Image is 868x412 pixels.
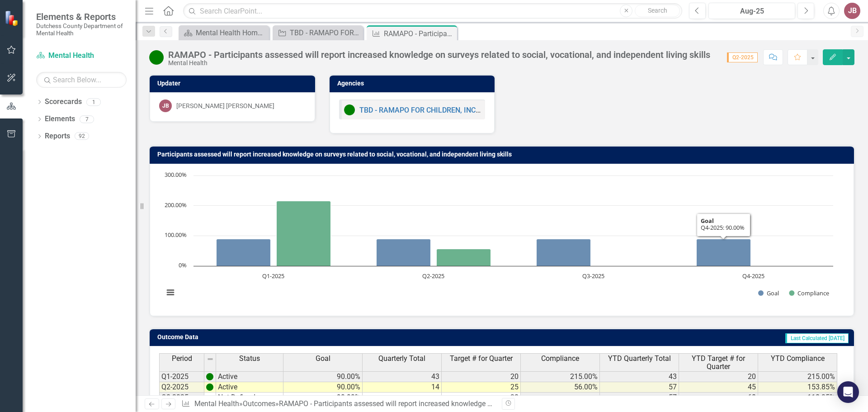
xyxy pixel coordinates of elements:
[179,261,187,269] text: 0%
[541,355,579,363] span: Compliance
[183,3,682,19] input: Search ClearPoint...
[216,371,283,382] td: Active
[206,384,213,391] img: vxUKiH+t4DB4Dlbf9nNoqvUz9g3YKO8hfrLxWcNDrLJ4jvweb+hBW2lgkewAAAABJRU5ErkJggg==
[521,371,600,382] td: 215.00%
[450,355,513,363] span: Target # for Quarter
[697,239,751,266] path: Q4-2025, 90. Goal.
[176,101,274,110] div: [PERSON_NAME] [PERSON_NAME]
[771,355,825,363] span: YTD Compliance
[758,393,837,403] td: 118.05%
[165,231,187,239] text: 100.00%
[36,72,127,88] input: Search Below...
[442,382,521,393] td: 25
[36,51,127,61] a: Mental Health
[168,50,710,60] div: RAMAPO - Participants assessed will report increased knowledge on surveys related to social, voca...
[216,393,283,403] td: Not Defined
[157,151,849,158] h3: Participants assessed will report increased knowledge on surveys related to social, vocational, a...
[600,371,679,382] td: 43
[384,28,455,39] div: RAMAPO - Participants assessed will report increased knowledge on surveys related to social, voca...
[635,5,680,17] button: Search
[168,60,710,66] div: Mental Health
[679,382,758,393] td: 45
[422,272,444,280] text: Q2-2025
[442,371,521,382] td: 20
[159,171,838,307] svg: Interactive chart
[159,171,844,307] div: Chart. Highcharts interactive chart.
[837,381,859,403] div: Open Intercom Messenger
[742,272,764,280] text: Q4-2025
[363,371,442,382] td: 43
[45,114,75,124] a: Elements
[600,393,679,403] td: 57
[648,7,667,14] span: Search
[36,11,127,22] span: Elements & Reports
[217,239,271,266] path: Q1-2025, 90. Goal.
[437,249,491,266] path: Q2-2025, 56. Compliance.
[5,10,20,26] img: ClearPoint Strategy
[243,399,275,408] a: Outcomes
[45,97,82,107] a: Scorecards
[344,104,355,115] img: Active
[708,3,795,19] button: Aug-25
[239,355,260,363] span: Status
[86,98,101,106] div: 1
[149,50,164,65] img: Active
[283,393,363,403] td: 90.00%
[196,27,267,38] div: Mental Health Home Page
[194,399,239,408] a: Mental Health
[159,393,204,403] td: Q3-2025
[206,373,213,380] img: vxUKiH+t4DB4Dlbf9nNoqvUz9g3YKO8hfrLxWcNDrLJ4jvweb+hBW2lgkewAAAABJRU5ErkJggg==
[758,371,837,382] td: 215.00%
[45,131,70,142] a: Reports
[159,382,204,393] td: Q2-2025
[758,289,779,297] button: Show Goal
[679,393,758,403] td: 68
[521,382,600,393] td: 56.00%
[217,239,751,266] g: Goal, bar series 1 of 2 with 4 bars.
[727,52,758,62] span: Q2-2025
[207,355,214,363] img: 8DAGhfEEPCf229AAAAAElFTkSuQmCC
[159,99,172,112] div: JB
[75,133,89,140] div: 92
[279,399,704,408] div: RAMAPO - Participants assessed will report increased knowledge on surveys related to social, voca...
[582,272,604,280] text: Q3-2025
[36,22,127,37] small: Dutchess County Department of Mental Health
[337,80,491,87] h3: Agencies
[157,80,311,87] h3: Updater
[679,371,758,382] td: 20
[283,382,363,393] td: 90.00%
[277,175,754,266] g: Compliance, bar series 2 of 2 with 4 bars.
[277,201,331,266] path: Q1-2025, 215. Compliance.
[172,355,192,363] span: Period
[844,3,860,19] button: JB
[206,394,213,401] img: 8DAGhfEEPCf229AAAAAElFTkSuQmCC
[181,27,267,38] a: Mental Health Home Page
[262,272,284,280] text: Q1-2025
[181,399,495,409] div: » »
[164,286,177,299] button: View chart menu, Chart
[80,115,94,123] div: 7
[290,27,361,38] div: TBD - RAMAPO FOR CHILDREN, INC. - APG Funds FKA 19912
[165,170,187,179] text: 300.00%
[758,382,837,393] td: 153.85%
[275,27,361,38] a: TBD - RAMAPO FOR CHILDREN, INC. - APG Funds FKA 19912
[283,371,363,382] td: 90.00%
[159,371,204,382] td: Q1-2025
[216,382,283,393] td: Active
[712,6,792,17] div: Aug-25
[600,382,679,393] td: 57
[316,355,330,363] span: Goal
[681,355,756,370] span: YTD Target # for Quarter
[157,334,428,341] h3: Outcome Data
[537,239,591,266] path: Q3-2025, 90. Goal.
[789,289,829,297] button: Show Compliance
[378,355,425,363] span: Quarterly Total
[785,333,849,343] span: Last Calculated [DATE]
[442,393,521,403] td: 23
[359,106,557,114] a: TBD - RAMAPO FOR CHILDREN, INC. - APG Funds FKA 19912
[363,382,442,393] td: 14
[165,201,187,209] text: 200.00%
[608,355,671,363] span: YTD Quarterly Total
[377,239,431,266] path: Q2-2025, 90. Goal.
